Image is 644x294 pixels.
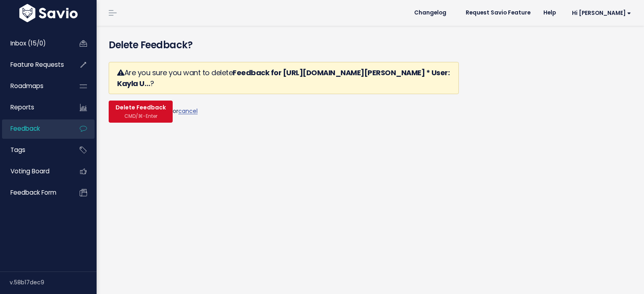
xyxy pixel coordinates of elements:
[2,34,67,53] a: Inbox (15/0)
[17,4,80,22] img: logo-white.9d6f32f41409.svg
[2,119,67,138] a: Feedback
[2,77,67,95] a: Roadmaps
[572,10,631,16] span: Hi [PERSON_NAME]
[10,103,34,111] span: Reports
[124,113,157,119] span: CMD/⌘-Enter
[178,107,198,115] a: cancel
[459,7,537,19] a: Request Savio Feature
[2,183,67,202] a: Feedback form
[10,146,25,154] span: Tags
[10,60,64,69] span: Feature Requests
[10,124,40,133] span: Feedback
[562,7,638,19] a: Hi [PERSON_NAME]
[2,162,67,181] a: Voting Board
[2,56,67,74] a: Feature Requests
[10,272,97,293] div: v.58b17dec9
[117,67,450,89] h3: Are you sure you want to delete ?
[10,82,43,90] span: Roadmaps
[116,104,166,111] span: Delete Feedback
[10,188,56,197] span: Feedback form
[109,38,632,52] h4: Delete Feedback?
[414,10,446,16] span: Changelog
[2,98,67,117] a: Reports
[537,7,562,19] a: Help
[109,101,173,123] button: Delete Feedback CMD/⌘-Enter
[10,39,46,47] span: Inbox (15/0)
[10,167,50,175] span: Voting Board
[109,62,459,123] form: or
[2,141,67,159] a: Tags
[117,68,450,88] strong: Feedback for [URL][DOMAIN_NAME][PERSON_NAME] * User: Kayla U…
